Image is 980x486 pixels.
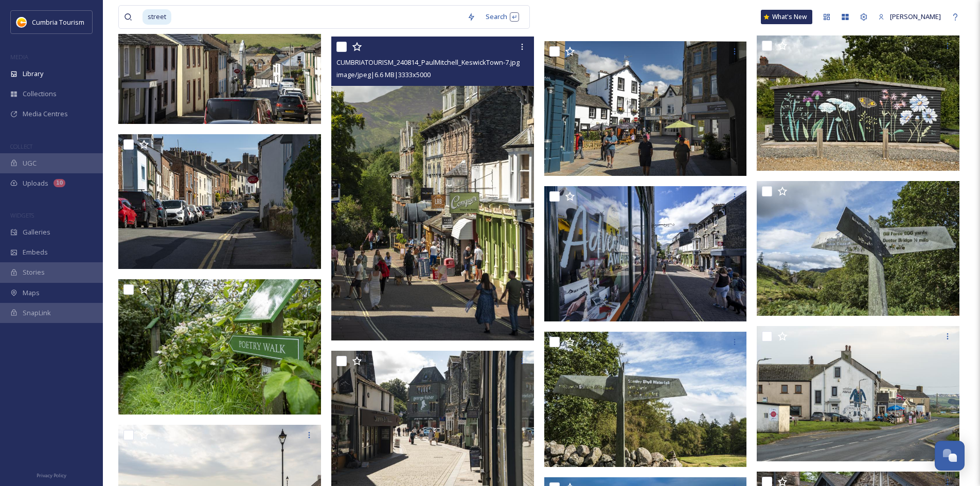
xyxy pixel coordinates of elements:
span: WIDGETS [10,211,34,219]
img: CUMBRIATOURISM_240814_PaulMitchell_KeswickTown-9.jpg [331,351,534,486]
div: 10 [54,179,65,187]
span: Stories [23,267,45,277]
span: image/jpeg | 6.6 MB | 3333 x 5000 [336,70,431,79]
a: [PERSON_NAME] [873,7,946,27]
span: Cumbria Tourism [32,17,84,27]
span: MEDIA [10,53,28,61]
img: CUMBRIATOURISM_240814_PaulMitchell_KeswickTown-38.jpg [544,186,747,321]
button: Open Chat [935,441,965,471]
span: Maps [23,288,40,298]
img: CUMBRIATOURISM_240828_PaulMitchell_Mirehouse-40.jpg [118,279,321,415]
span: Library [23,69,43,79]
span: Privacy Policy [37,472,66,479]
div: Search [480,7,524,27]
img: CUMBRIATOURISM_240814_PaulMitchell_KeswickTown-7.jpg [331,37,534,340]
span: UGC [23,158,37,168]
span: [PERSON_NAME] [890,12,941,21]
img: images.jpg [16,17,27,27]
img: CUMBRIATOURISM_240818_PaulMitchell_GoslingSike-5.jpg [757,35,959,171]
img: CUMBRIATOURISM_240814_PaulMitchell_KeswickTown-10.jpg [544,41,747,176]
span: CUMBRIATOURISM_240814_PaulMitchell_KeswickTown-7.jpg [336,58,520,67]
img: CUMBRIATOURISM_240809_PaulMitchell_StBees-86.jpg [118,134,321,269]
span: Media Centres [23,109,68,119]
span: Collections [23,89,57,99]
span: street [142,9,171,24]
span: Embeds [23,247,48,257]
span: Galleries [23,227,50,237]
img: CUMBRIATOURISM_2409035_PaulMitchell_EskdaleTrail-2.jpg [544,332,747,467]
a: What's New [761,10,812,24]
span: Uploads [23,178,48,188]
span: SnapLink [23,308,51,318]
span: COLLECT [10,142,32,150]
img: CUMBRIATOURISM_2409035_PaulMitchell_EskdaleTrail-42.jpg [757,181,959,316]
a: Privacy Policy [37,469,66,481]
img: CUMBRIATOURISM_240907_PaulMitchell_Allonby-8.jpg [757,326,959,461]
